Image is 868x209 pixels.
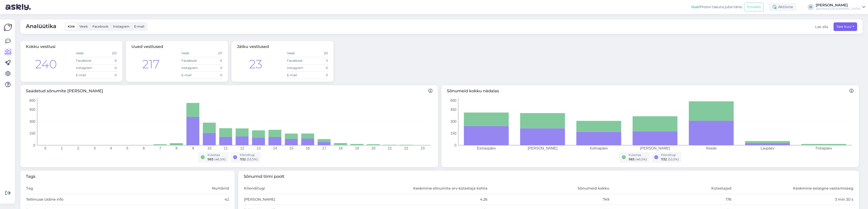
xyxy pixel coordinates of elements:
td: 0 [202,71,222,79]
tspan: [PERSON_NAME] [528,146,558,150]
tspan: 14 [273,146,277,150]
span: Instagram [113,24,130,28]
td: E-mail [181,71,202,79]
span: Kõik [68,24,75,28]
div: IS [808,4,814,10]
span: Saadetud sõnumite [PERSON_NAME] [26,88,432,94]
th: Keskmine sõnumite arv külastaja kohta [366,183,488,194]
tspan: [PERSON_NAME] [640,146,670,150]
td: Facebook [181,57,202,64]
a: [PERSON_NAME]Sportland [GEOGRAPHIC_DATA] [816,3,865,11]
span: 1132 [240,157,246,161]
td: 3 [307,57,328,64]
tspan: 0 [454,143,456,147]
tspan: 600 [29,98,35,102]
tspan: 15 [289,146,294,150]
button: Lae alla [815,24,828,30]
th: Tag [26,183,178,194]
td: E-mail [76,71,96,79]
tspan: 12 [240,146,244,150]
span: ( 46.5 %) [635,157,647,161]
tspan: 23 [421,146,425,150]
tspan: 4 [110,146,112,150]
tspan: 450 [450,108,456,112]
span: Kokku vestlusi [26,44,55,49]
td: Veeb [181,50,202,57]
th: Sõnumeid kokku [488,183,610,194]
tspan: 600 [450,98,456,102]
div: Klienditugi [661,153,679,157]
td: 0 [96,57,117,64]
b: Uus! [691,5,700,9]
span: Uued vestlused [131,44,163,49]
td: 3 min 30 s [732,194,854,205]
tspan: 3 [94,146,96,150]
th: Klienditugi [244,183,366,194]
td: 4.26 [366,194,488,205]
span: E-mail [134,24,144,28]
div: 23 [249,55,262,73]
tspan: 7 [159,146,161,150]
tspan: 11 [224,146,228,150]
div: Sportland [GEOGRAPHIC_DATA] [816,7,860,11]
td: Veeb [287,50,307,57]
td: Instagram [181,64,202,71]
tspan: 5 [126,146,128,150]
tspan: 13 [257,146,261,150]
td: [PERSON_NAME] [244,194,366,205]
tspan: 9 [192,146,194,150]
td: 176 [610,194,732,205]
tspan: 150 [29,131,35,135]
span: 1132 [661,157,667,161]
tspan: Esmaspäev [477,146,496,150]
tspan: 150 [450,131,456,135]
tspan: 0 [44,146,46,150]
span: Veeb [80,24,88,28]
td: Facebook [76,57,96,64]
td: 0 [307,64,328,71]
td: 0 [96,64,117,71]
div: Aktiivne [769,3,797,11]
div: [PERSON_NAME] [816,3,860,7]
td: 20 [307,50,328,57]
span: Analüütika [26,22,56,31]
tspan: 1 [61,146,63,150]
td: 749 [488,194,610,205]
span: Sõnumid tiimi poolt [244,173,854,180]
div: Proovi tasuta juba täna: [691,4,742,10]
td: 0 [96,71,117,79]
img: Askly Logo [4,23,12,32]
tspan: 16 [306,146,310,150]
span: 983 [629,157,634,161]
div: Klienditugi [240,153,258,157]
tspan: 20 [371,146,376,150]
div: 240 [35,55,57,73]
tspan: 300 [29,119,35,123]
tspan: 21 [388,146,392,150]
td: E-mail [287,71,307,79]
td: 0 [202,64,222,71]
span: Jätku vestlused [237,44,269,49]
td: Tellimuse üldine info [26,194,178,205]
button: Emailid [744,3,764,11]
th: Numbrid [178,183,229,194]
div: 217 [142,55,160,73]
tspan: 19 [355,146,359,150]
button: See kuu [834,22,857,31]
td: Instagram [287,64,307,71]
span: Facebook [92,24,108,28]
td: Veeb [76,50,96,57]
td: 42 [178,194,229,205]
td: 231 [96,50,117,57]
tspan: 22 [404,146,408,150]
span: ( 53.5 %) [247,157,258,161]
tspan: Pühapäev [816,146,832,150]
tspan: Reede [706,146,717,150]
span: Tags [26,173,229,180]
div: Külastaja [629,153,647,157]
tspan: 10 [207,146,211,150]
td: 211 [202,50,222,57]
tspan: 17 [322,146,326,150]
span: Sõnumeid kokku nädalas [447,88,854,94]
tspan: 8 [176,146,178,150]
